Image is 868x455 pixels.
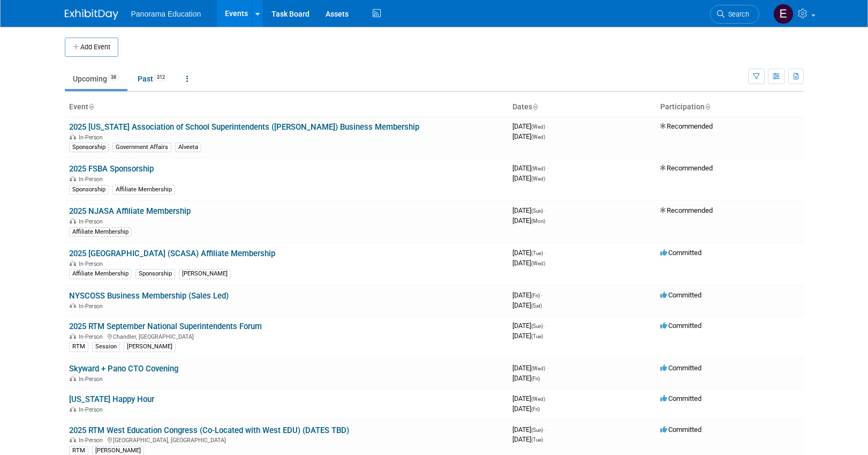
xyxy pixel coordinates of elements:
[79,303,106,310] span: In-Person
[724,10,749,18] span: Search
[660,426,701,434] span: Committed
[531,333,543,339] span: (Tue)
[108,73,119,81] span: 38
[545,322,546,330] span: -
[512,217,545,225] span: [DATE]
[69,342,88,352] div: RTM
[541,291,543,299] span: -
[79,260,106,267] span: In-Person
[512,332,543,340] span: [DATE]
[531,323,543,329] span: (Sun)
[65,38,118,57] button: Add Event
[69,435,504,444] div: [GEOGRAPHIC_DATA], [GEOGRAPHIC_DATA]
[65,69,127,89] a: Upcoming38
[773,4,794,24] img: External Events Calendar
[70,134,76,139] img: In-Person Event
[531,396,545,402] span: (Wed)
[70,176,76,181] img: In-Person Event
[531,208,543,214] span: (Sun)
[660,164,713,172] span: Recommended
[656,98,804,116] th: Participation
[512,364,548,372] span: [DATE]
[112,185,175,195] div: Affiliate Membership
[69,122,419,132] a: 2025 [US_STATE] Association of School Superintendents ([PERSON_NAME]) Business Membership
[69,143,109,152] div: Sponsorship
[69,332,504,340] div: Chandler, [GEOGRAPHIC_DATA]
[79,333,106,340] span: In-Person
[79,406,106,413] span: In-Person
[531,134,545,140] span: (Wed)
[531,406,540,412] span: (Fri)
[512,164,548,172] span: [DATE]
[69,164,154,174] a: 2025 FSBA Sponsorship
[79,376,106,383] span: In-Person
[69,322,262,331] a: 2025 RTM September National Superintendents Forum
[70,218,76,223] img: In-Person Event
[512,132,545,140] span: [DATE]
[135,269,175,279] div: Sponsorship
[512,122,548,130] span: [DATE]
[710,5,759,24] a: Search
[512,322,546,330] span: [DATE]
[79,176,106,183] span: In-Person
[531,218,545,224] span: (Mon)
[531,303,542,309] span: (Sat)
[508,98,656,116] th: Dates
[65,98,508,116] th: Event
[70,406,76,412] img: In-Person Event
[70,303,76,308] img: In-Person Event
[69,364,178,374] a: Skyward + Pano CTO Covening
[660,364,701,372] span: Committed
[69,394,154,404] a: [US_STATE] Happy Hour
[69,249,275,258] a: 2025 [GEOGRAPHIC_DATA] (SCASA) Affiliate Membership
[512,426,546,434] span: [DATE]
[179,269,231,279] div: [PERSON_NAME]
[92,342,120,352] div: Session
[154,73,168,81] span: 312
[70,333,76,339] img: In-Person Event
[512,206,546,214] span: [DATE]
[545,206,546,214] span: -
[88,102,94,111] a: Sort by Event Name
[531,437,543,443] span: (Tue)
[512,405,540,413] span: [DATE]
[69,291,229,301] a: NYSCOSS Business Membership (Sales Led)
[660,394,701,402] span: Committed
[660,249,701,257] span: Committed
[512,291,543,299] span: [DATE]
[532,102,538,111] a: Sort by Start Date
[79,134,106,141] span: In-Person
[70,260,76,266] img: In-Person Event
[660,206,713,214] span: Recommended
[531,176,545,182] span: (Wed)
[512,259,545,267] span: [DATE]
[112,143,171,152] div: Government Affairs
[69,206,191,216] a: 2025 NJASA Affiliate Membership
[70,437,76,442] img: In-Person Event
[547,364,548,372] span: -
[547,122,548,130] span: -
[512,374,540,382] span: [DATE]
[69,269,132,279] div: Affiliate Membership
[547,394,548,402] span: -
[547,164,548,172] span: -
[660,122,713,130] span: Recommended
[512,174,545,182] span: [DATE]
[175,143,201,152] div: Alveeta
[69,227,132,237] div: Affiliate Membership
[531,366,545,371] span: (Wed)
[512,249,546,257] span: [DATE]
[79,437,106,444] span: In-Person
[69,185,109,195] div: Sponsorship
[512,301,542,309] span: [DATE]
[130,69,176,89] a: Past312
[65,9,118,20] img: ExhibitDay
[531,166,545,171] span: (Wed)
[79,218,106,225] span: In-Person
[660,291,701,299] span: Committed
[660,322,701,330] span: Committed
[531,427,543,433] span: (Sun)
[545,249,546,257] span: -
[705,102,710,111] a: Sort by Participation Type
[531,293,540,299] span: (Fri)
